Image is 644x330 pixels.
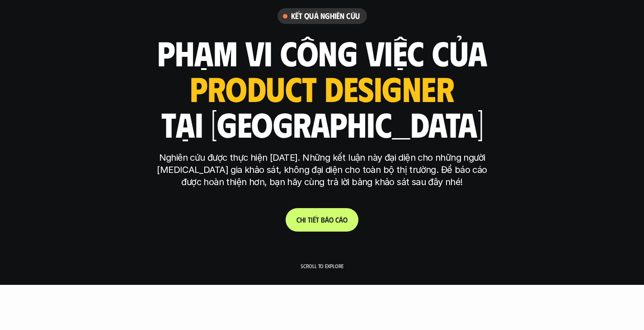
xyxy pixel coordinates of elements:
[301,263,343,269] p: Scroll to explore
[291,11,360,21] h6: Kết quả nghiên cứu
[325,215,329,224] span: á
[157,33,487,71] h1: phạm vi công việc của
[304,215,306,224] span: i
[300,215,304,224] span: h
[296,215,300,224] span: C
[313,215,316,224] span: ế
[335,215,339,224] span: c
[343,215,348,224] span: o
[329,215,334,224] span: o
[308,215,311,224] span: t
[153,152,492,188] p: Nghiên cứu được thực hiện [DATE]. Những kết luận này đại diện cho những người [MEDICAL_DATA] gia ...
[321,215,325,224] span: b
[316,215,319,224] span: t
[339,215,343,224] span: á
[311,215,313,224] span: i
[286,208,358,232] a: Chitiếtbáocáo
[161,105,483,143] h1: tại [GEOGRAPHIC_DATA]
